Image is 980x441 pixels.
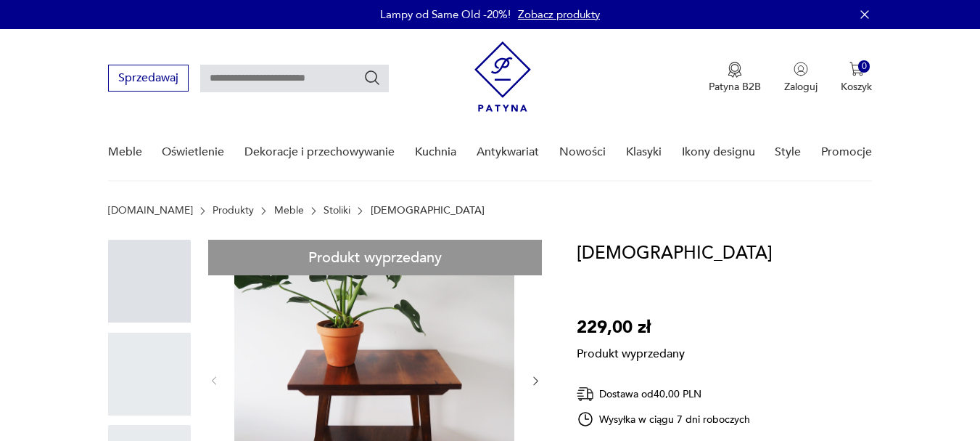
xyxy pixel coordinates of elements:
p: 229,00 zł [577,314,685,341]
a: Ikony designu [682,124,755,180]
a: Ikona medaluPatyna B2B [709,62,761,94]
button: Szukaj [363,69,381,86]
img: Ikona dostawy [577,385,594,403]
h1: [DEMOGRAPHIC_DATA] [577,240,773,267]
button: Patyna B2B [709,62,761,94]
a: Stoliki [324,205,350,217]
button: 0Koszyk [841,62,872,94]
a: Antykwariat [477,124,539,180]
a: Dekoracje i przechowywanie [244,124,395,180]
a: Meble [274,205,304,217]
a: Klasyki [626,124,662,180]
a: Produkty [213,205,254,217]
a: Zobacz produkty [518,7,600,22]
img: Ikona koszyka [849,62,864,76]
a: Sprzedawaj [108,74,189,84]
button: Sprzedawaj [108,65,189,92]
p: Koszyk [841,80,872,94]
a: Style [775,124,801,180]
p: [DEMOGRAPHIC_DATA] [371,205,485,217]
a: Promocje [821,124,872,180]
p: Produkt wyprzedany [577,341,685,362]
a: [DOMAIN_NAME] [108,205,193,217]
a: Kuchnia [415,124,456,180]
div: 0 [858,60,870,73]
div: Dostawa od 40,00 PLN [577,385,751,403]
a: Meble [108,124,142,180]
p: Zaloguj [784,80,818,94]
a: Oświetlenie [162,124,224,180]
button: Zaloguj [784,62,818,94]
a: Nowości [559,124,606,180]
img: Ikona medalu [728,62,742,78]
p: Lampy od Same Old -20%! [380,7,511,22]
p: Patyna B2B [709,80,761,94]
img: Ikonka użytkownika [794,62,808,76]
img: Patyna - sklep z meblami i dekoracjami vintage [474,41,531,112]
div: Wysyłka w ciągu 7 dni roboczych [577,410,751,428]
